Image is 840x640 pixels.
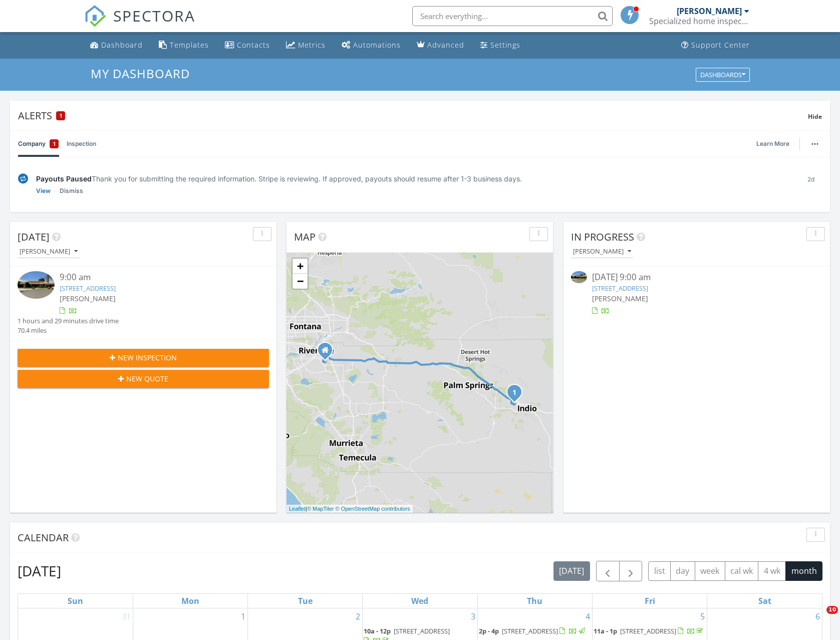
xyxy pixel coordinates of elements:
[409,594,430,608] a: Wednesday
[18,109,808,122] div: Alerts
[20,248,78,255] div: [PERSON_NAME]
[571,271,587,283] img: 9565908%2Fcover_photos%2F4DKIdvHe7ZHaaBLc3lND%2Fsmall.jpg
[695,561,725,581] button: week
[502,626,558,635] span: [STREET_ADDRESS]
[221,36,274,55] a: Contacts
[18,230,50,244] span: [DATE]
[294,230,316,244] span: Map
[18,561,61,581] h2: [DATE]
[514,392,520,398] div: 78955 Martinique Dr, Bermuda Dunes, CA 92203
[18,326,119,335] div: 70.4 miles
[338,36,405,55] a: Automations (Basic)
[60,112,62,119] span: 1
[84,5,106,27] img: The Best Home Inspection Software - Spectora
[648,561,671,581] button: list
[594,626,617,635] span: 11a - 1p
[113,5,195,26] span: SPECTORA
[18,349,269,367] button: New Inspection
[18,370,269,388] button: New Quote
[170,40,209,50] div: Templates
[584,608,592,624] a: Go to September 4, 2025
[18,245,80,259] button: [PERSON_NAME]
[512,389,516,396] i: 1
[336,506,410,512] a: © OpenStreetMap contributors
[806,606,830,630] iframe: Intercom live chat
[412,6,613,26] input: Search everything...
[354,608,362,624] a: Go to September 2, 2025
[594,626,705,635] a: 11a - 1p [STREET_ADDRESS]
[427,40,464,50] div: Advanced
[18,271,55,299] img: 9565908%2Fcover_photos%2F4DKIdvHe7ZHaaBLc3lND%2Fsmall.jpg
[18,173,28,184] img: under-review-2fe708636b114a7f4b8d.svg
[282,36,330,55] a: Metrics
[179,594,201,608] a: Monday
[571,230,634,244] span: In Progress
[808,112,822,121] span: Hide
[619,561,643,581] button: Next month
[479,625,591,637] a: 2p - 4p [STREET_ADDRESS]
[60,294,116,303] span: [PERSON_NAME]
[36,174,92,183] span: Payouts Paused
[239,608,247,624] a: Go to September 1, 2025
[785,561,822,581] button: month
[756,139,795,149] a: Learn More
[91,65,190,82] span: My Dashboard
[101,40,143,50] div: Dashboard
[649,16,749,26] div: Specialized home inspections
[60,186,83,196] a: Dismiss
[126,373,168,384] span: New Quote
[60,284,116,293] a: [STREET_ADDRESS]
[643,594,657,608] a: Friday
[36,186,51,196] a: View
[553,561,590,581] button: [DATE]
[620,626,676,635] span: [STREET_ADDRESS]
[700,71,745,78] div: Dashboards
[293,274,308,289] a: Zoom out
[826,606,838,614] span: 10
[413,36,468,55] a: Advanced
[756,594,773,608] a: Saturday
[592,284,648,293] a: [STREET_ADDRESS]
[67,131,96,157] a: Inspection
[120,608,133,624] a: Go to August 31, 2025
[490,40,520,50] div: Settings
[325,350,331,356] div: 6504 Blackwood St., Riverside CA 92506
[479,626,587,635] a: 2p - 4p [STREET_ADDRESS]
[289,506,306,512] a: Leaflet
[353,40,401,50] div: Automations
[18,531,69,544] span: Calendar
[287,505,413,513] div: |
[691,40,750,50] div: Support Center
[725,561,759,581] button: cal wk
[799,173,822,196] div: 2d
[293,259,308,274] a: Zoom in
[394,626,450,635] span: [STREET_ADDRESS]
[364,626,391,635] span: 10a - 12p
[573,248,631,255] div: [PERSON_NAME]
[758,561,786,581] button: 4 wk
[18,131,59,157] a: Company
[118,352,177,363] span: New Inspection
[670,561,695,581] button: day
[479,626,499,635] span: 2p - 4p
[525,594,544,608] a: Thursday
[811,143,818,145] img: ellipsis-632cfdd7c38ec3a7d453.svg
[155,36,213,55] a: Templates
[696,68,750,82] button: Dashboards
[307,506,334,512] a: © MapTiler
[596,561,620,581] button: Previous month
[84,14,195,35] a: SPECTORA
[36,173,791,184] div: Thank you for submitting the required information. Stripe is reviewing. If approved, payouts shou...
[60,271,248,284] div: 9:00 am
[571,245,633,259] button: [PERSON_NAME]
[571,271,822,316] a: [DATE] 9:00 am [STREET_ADDRESS] [PERSON_NAME]
[469,608,477,624] a: Go to September 3, 2025
[298,40,326,50] div: Metrics
[592,271,801,284] div: [DATE] 9:00 am
[18,316,119,326] div: 1 hours and 29 minutes drive time
[296,594,315,608] a: Tuesday
[677,36,754,55] a: Support Center
[594,625,706,637] a: 11a - 1p [STREET_ADDRESS]
[86,36,147,55] a: Dashboard
[677,6,742,16] div: [PERSON_NAME]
